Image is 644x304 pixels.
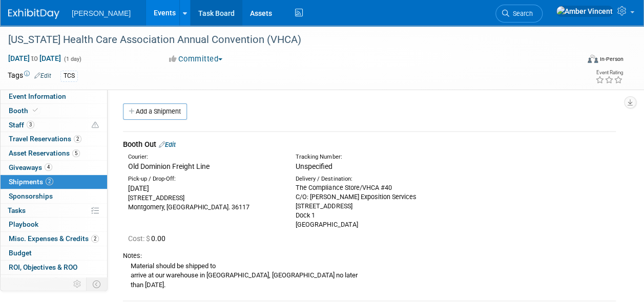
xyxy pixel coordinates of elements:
[1,204,107,218] a: Tasks
[27,121,34,128] span: 3
[1,189,107,203] a: Sponsorships
[8,70,51,82] td: Tags
[33,107,38,113] i: Booth reservation complete
[1,90,107,103] a: Event Information
[9,106,40,115] span: Booth
[9,192,53,200] span: Sponsorships
[5,31,571,49] div: [US_STATE] Health Care Association Annual Convention (VHCA)
[9,249,32,257] span: Budget
[128,234,151,243] span: Cost: $
[159,141,176,148] a: Edit
[296,183,448,229] div: The Compliance Store/VHCA #40 C/O: [PERSON_NAME] Exposition Services [STREET_ADDRESS] Dock 1 [GEO...
[9,135,81,143] span: Travel Reservations
[128,175,280,183] div: Pick-up / Drop-Off:
[74,135,81,143] span: 2
[30,54,39,62] span: to
[128,183,280,193] div: [DATE]
[63,56,81,62] span: (1 day)
[296,175,448,183] div: Delivery / Destination:
[45,163,52,171] span: 4
[128,234,170,243] span: 0.00
[9,149,80,157] span: Asset Reservations
[1,132,107,146] a: Travel Reservations2
[9,277,60,286] span: Attachments
[128,153,280,161] div: Courier:
[87,277,108,291] td: Toggle Event Tabs
[1,246,107,260] a: Budget
[495,5,543,23] a: Search
[1,175,107,189] a: Shipments2
[8,206,26,214] span: Tasks
[72,9,131,17] span: [PERSON_NAME]
[595,70,623,75] div: Event Rating
[1,232,107,246] a: Misc. Expenses & Credits2
[1,104,107,118] a: Booth
[60,71,78,81] div: TCS
[9,220,38,228] span: Playbook
[1,146,107,160] a: Asset Reservations5
[296,162,333,170] span: Unspecified
[588,55,598,63] img: Format-Inperson.png
[52,277,60,285] span: 4
[8,54,61,63] span: [DATE] [DATE]
[1,218,107,231] a: Playbook
[72,149,80,157] span: 5
[128,193,280,212] div: [STREET_ADDRESS] Montgomery, [GEOGRAPHIC_DATA]. 36117
[69,277,87,291] td: Personalize Event Tab Strip
[556,6,613,17] img: Amber Vincent
[128,161,280,171] div: Old Dominion Freight Line
[165,54,226,64] button: Committed
[1,275,107,289] a: Attachments4
[9,163,52,171] span: Giveaways
[123,260,616,290] div: Material should be shipped to arrive at our warehouse in [GEOGRAPHIC_DATA], [GEOGRAPHIC_DATA] no ...
[1,118,107,132] a: Staff3
[123,251,616,260] div: Notes:
[1,161,107,175] a: Giveaways4
[509,10,533,17] span: Search
[9,92,66,100] span: Event Information
[91,235,99,243] span: 2
[123,103,187,120] a: Add a Shipment
[123,139,616,150] div: Booth Out
[9,121,34,129] span: Staff
[8,9,59,19] img: ExhibitDay
[296,153,490,161] div: Tracking Number:
[599,55,624,63] div: In-Person
[34,72,51,79] a: Edit
[9,234,99,243] span: Misc. Expenses & Credits
[9,263,77,271] span: ROI, Objectives & ROO
[1,260,107,274] a: ROI, Objectives & ROO
[534,53,624,69] div: Event Format
[46,178,53,185] span: 2
[9,178,53,186] span: Shipments
[92,121,99,130] span: Potential Scheduling Conflict -- at least one attendee is tagged in another overlapping event.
